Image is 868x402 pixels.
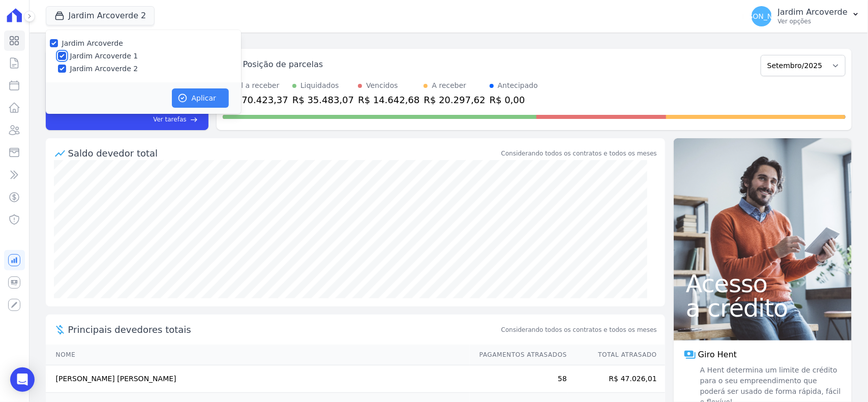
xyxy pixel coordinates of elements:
th: Nome [46,345,470,365]
button: [PERSON_NAME] Jardim Arcoverde Ver opções [743,2,868,30]
div: Considerando todos os contratos e todos os meses [501,149,657,158]
div: R$ 35.483,07 [292,93,354,107]
span: Acesso [686,271,840,296]
span: Considerando todos os contratos e todos os meses [501,325,657,334]
td: [PERSON_NAME] [PERSON_NAME] [46,365,470,393]
div: Total a receber [227,80,288,91]
button: Aplicar [172,88,229,108]
div: Antecipado [498,80,538,91]
span: [PERSON_NAME] [732,13,791,20]
button: Jardim Arcoverde 2 [46,6,155,25]
label: Jardim Arcoverde [62,39,123,47]
p: Jardim Arcoverde [778,7,848,17]
span: a crédito [686,296,840,320]
span: Ver tarefas [153,115,186,124]
div: Posição de parcelas [243,58,323,71]
div: A receber [432,80,466,91]
label: Jardim Arcoverde 2 [70,64,138,74]
div: Liquidados [301,80,339,91]
div: R$ 14.642,68 [358,93,420,107]
th: Total Atrasado [567,345,665,365]
label: Jardim Arcoverde 1 [70,51,138,61]
span: Principais devedores totais [68,323,499,336]
td: R$ 47.026,01 [567,365,665,393]
div: R$ 0,00 [490,93,538,107]
td: 58 [470,365,567,393]
div: Vencidos [366,80,398,91]
span: Giro Hent [698,349,737,361]
span: east [191,116,198,123]
a: Ver tarefas east [83,115,198,124]
div: R$ 70.423,37 [227,93,288,107]
p: Ver opções [778,17,848,25]
div: R$ 20.297,62 [424,93,485,107]
div: Open Intercom Messenger [10,367,35,392]
th: Pagamentos Atrasados [470,345,567,365]
div: Saldo devedor total [68,146,499,160]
